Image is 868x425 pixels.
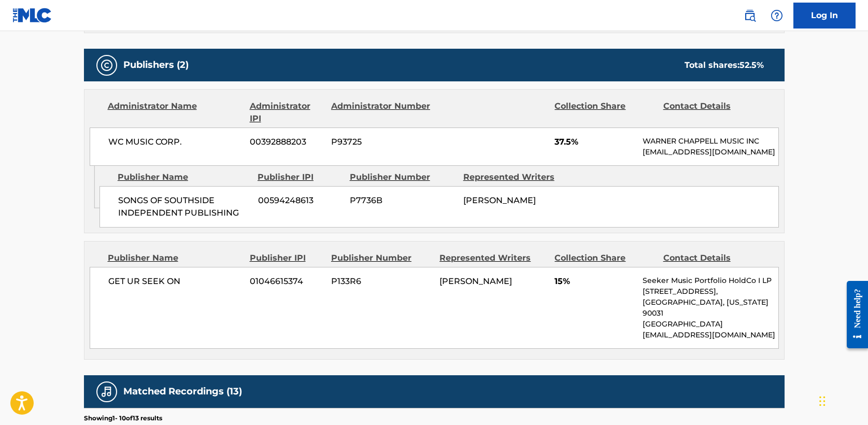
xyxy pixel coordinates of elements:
span: 01046615374 [250,275,323,288]
div: Represented Writers [463,171,569,183]
span: [PERSON_NAME] [463,195,536,205]
div: Contact Details [663,252,764,264]
img: search [744,9,756,22]
span: 00594248613 [258,194,342,207]
div: Administrator Name [108,100,242,125]
img: MLC Logo [12,8,52,23]
iframe: Chat Widget [816,375,868,425]
span: SONGS OF SOUTHSIDE INDEPENDENT PUBLISHING [118,194,250,219]
span: GET UR SEEK ON [108,275,243,288]
img: Publishers [101,59,113,72]
span: P93725 [331,136,432,148]
img: Matched Recordings [101,386,113,398]
div: Help [766,5,787,26]
span: [PERSON_NAME] [439,276,512,286]
h5: Publishers (2) [123,59,189,71]
p: Seeker Music Portfolio HoldCo I LP [643,275,778,286]
p: [EMAIL_ADDRESS][DOMAIN_NAME] [643,147,778,158]
a: Log In [793,3,856,29]
span: 00392888203 [250,136,323,148]
div: Publisher IPI [250,252,323,264]
div: Publisher Number [350,171,456,183]
p: [STREET_ADDRESS], [643,286,778,297]
span: 15% [554,275,635,288]
img: help [771,9,783,22]
span: P7736B [350,194,456,207]
p: [GEOGRAPHIC_DATA] [643,319,778,330]
div: Collection Share [554,252,655,264]
span: 37.5% [554,136,635,148]
div: Contact Details [663,100,764,125]
div: Administrator Number [331,100,432,125]
a: Public Search [739,5,760,26]
p: [EMAIL_ADDRESS][DOMAIN_NAME] [643,330,778,341]
div: Publisher Name [108,252,242,264]
div: Drag [819,386,826,417]
p: Showing 1 - 10 of 13 results [84,414,162,423]
span: P133R6 [331,275,432,288]
div: Publisher Name [118,171,250,183]
div: Publisher IPI [258,171,342,183]
div: Represented Writers [439,252,547,264]
iframe: Resource Center [839,273,868,357]
div: Publisher Number [331,252,432,264]
span: WC MUSIC CORP. [108,136,243,148]
p: WARNER CHAPPELL MUSIC INC [643,136,778,147]
p: [GEOGRAPHIC_DATA], [US_STATE] 90031 [643,297,778,319]
div: Total shares: [685,59,764,72]
div: Administrator IPI [250,100,323,125]
div: Collection Share [554,100,655,125]
span: 52.5 % [739,60,764,70]
h5: Matched Recordings (13) [123,386,242,398]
